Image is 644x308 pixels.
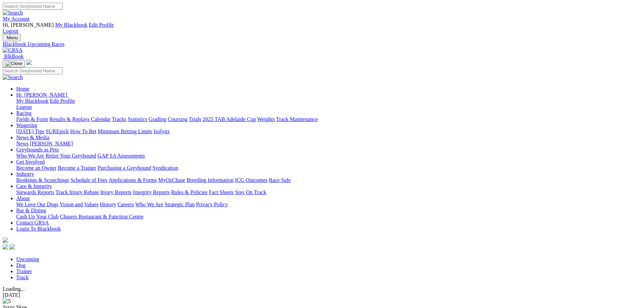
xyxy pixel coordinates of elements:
[133,189,170,195] a: Integrity Reports
[16,214,641,220] div: Bar & Dining
[276,116,318,122] a: Track Maintenance
[3,67,63,74] input: Search
[257,116,275,122] a: Weights
[16,86,29,92] a: Home
[16,128,641,135] div: Wagering
[16,98,641,110] div: Hi, [PERSON_NAME]
[235,177,267,183] a: ICG Outcomes
[269,177,290,183] a: Race Safe
[16,147,59,152] a: Greyhounds as Pets
[16,92,67,98] span: Hi, [PERSON_NAME]
[209,189,234,195] a: Fact Sheets
[3,10,23,16] img: Search
[117,202,134,207] a: Careers
[16,177,641,183] div: Industry
[3,28,18,34] a: Logout
[16,189,54,195] a: Stewards Reports
[55,22,88,28] a: My Blackbook
[3,22,641,34] div: My Account
[3,286,25,292] span: Loading...
[16,141,641,147] div: News & Media
[5,61,22,66] img: Close
[58,165,96,171] a: Become a Trainer
[16,189,641,195] div: Care & Integrity
[98,165,151,171] a: Purchasing a Greyhound
[3,244,8,250] img: facebook.svg
[16,116,48,122] a: Fields & Form
[135,202,163,207] a: Who We Are
[16,214,58,219] a: Cash Up Your Club
[189,116,201,122] a: Trials
[202,116,256,122] a: 2025 TAB Adelaide Cup
[46,128,69,134] a: SUREpick
[98,153,145,159] a: GAP SA Assessments
[16,208,46,213] a: Bar & Dining
[98,128,152,134] a: Minimum Betting Limits
[100,202,116,207] a: History
[3,3,63,10] input: Search
[3,41,641,47] a: Blackbook Upcoming Races
[3,298,11,304] img: 5
[16,183,52,189] a: Care & Integrity
[3,53,24,59] a: BlkBook
[149,116,166,122] a: Grading
[16,220,49,226] a: Contact GRSA
[7,35,18,40] span: Menu
[3,60,25,67] button: Toggle navigation
[3,16,30,22] a: My Account
[9,244,15,250] img: twitter.svg
[112,116,126,122] a: Tracks
[16,177,69,183] a: Bookings & Scratchings
[60,214,143,219] a: Chasers Restaurant & Function Centre
[3,74,23,80] img: Search
[16,153,44,159] a: Who We Are
[16,92,69,98] a: Hi, [PERSON_NAME]
[3,22,54,28] span: Hi, [PERSON_NAME]
[196,202,228,207] a: Privacy Policy
[16,275,29,280] a: Track
[70,177,107,183] a: Schedule of Fees
[16,262,26,268] a: Dog
[16,202,641,208] div: About
[3,34,21,41] button: Toggle navigation
[26,60,32,65] img: logo-grsa-white.png
[16,110,31,116] a: Racing
[4,53,24,59] span: BlkBook
[16,226,61,232] a: Login To Blackbook
[70,128,97,134] a: How To Bet
[16,165,641,171] div: Get Involved
[3,237,8,243] img: logo-grsa-white.png
[187,177,234,183] a: Breeding Information
[171,189,208,195] a: Rules & Policies
[158,177,185,183] a: MyOzChase
[16,268,32,274] a: Trainer
[16,122,37,128] a: Wagering
[16,153,641,159] div: Greyhounds as Pets
[109,177,157,183] a: Applications & Forms
[235,189,266,195] a: Stay On Track
[46,153,96,159] a: Retire Your Greyhound
[3,292,641,298] div: [DATE]
[16,141,28,146] a: News
[16,128,44,134] a: [DATE] Tips
[91,116,111,122] a: Calendar
[16,104,32,110] a: Logout
[3,47,23,53] img: GRSA
[168,116,188,122] a: Coursing
[16,171,34,177] a: Industry
[16,256,39,262] a: Upcoming
[16,98,49,104] a: My Blackbook
[16,116,641,122] div: Racing
[16,202,58,207] a: We Love Our Dogs
[16,165,56,171] a: Become an Owner
[153,128,170,134] a: Isolynx
[89,22,114,28] a: Edit Profile
[50,98,75,104] a: Edit Profile
[55,189,99,195] a: Track Injury Rebate
[30,141,73,146] a: [PERSON_NAME]
[16,195,30,201] a: About
[100,189,132,195] a: Injury Reports
[152,165,178,171] a: Syndication
[59,202,98,207] a: Vision and Values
